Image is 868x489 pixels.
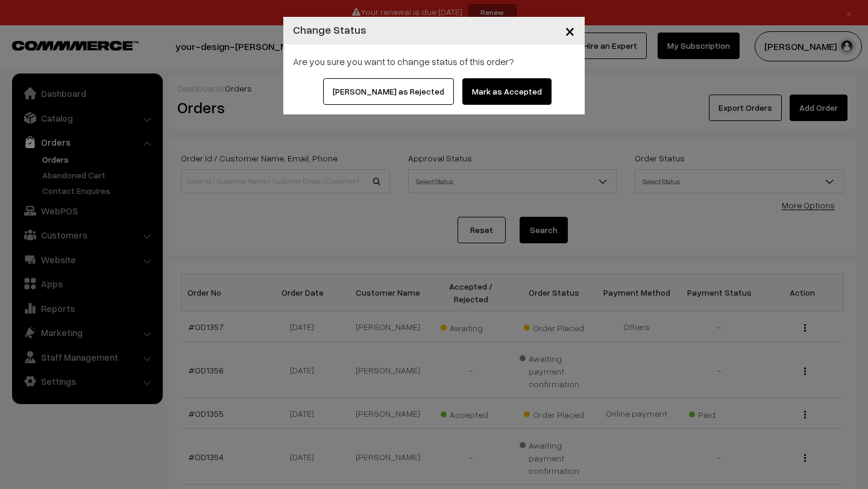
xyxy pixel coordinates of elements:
[462,78,552,105] button: Mark as Accepted
[293,22,366,38] h4: Change Status
[293,54,575,69] div: Are you sure you want to change status of this order?
[323,78,454,105] button: [PERSON_NAME] as Rejected
[555,12,585,49] button: Close
[565,19,575,42] span: ×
